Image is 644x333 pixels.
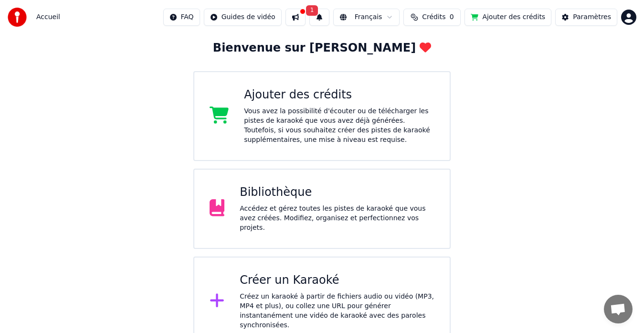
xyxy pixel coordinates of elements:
[240,292,434,330] div: Créez un karaoké à partir de fichiers audio ou vidéo (MP3, MP4 et plus), ou collez une URL pour g...
[309,9,329,26] button: 1
[240,185,434,200] div: Bibliothèque
[163,9,200,26] button: FAQ
[422,12,445,22] span: Crédits
[240,273,434,288] div: Créer un Karaoké
[604,295,633,323] div: Ouvrir le chat
[8,8,27,27] img: youka
[240,204,434,233] div: Accédez et gérez toutes les pistes de karaoké que vous avez créées. Modifiez, organisez et perfec...
[573,12,611,22] div: Paramètres
[306,5,318,16] span: 1
[465,9,551,26] button: Ajouter des crédits
[555,9,617,26] button: Paramètres
[450,12,454,22] span: 0
[213,41,431,56] div: Bienvenue sur [PERSON_NAME]
[36,12,60,22] span: Accueil
[244,87,434,103] div: Ajouter des crédits
[204,9,282,26] button: Guides de vidéo
[403,9,461,26] button: Crédits0
[244,107,434,145] div: Vous avez la possibilité d'écouter ou de télécharger les pistes de karaoké que vous avez déjà gén...
[36,12,60,22] nav: breadcrumb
